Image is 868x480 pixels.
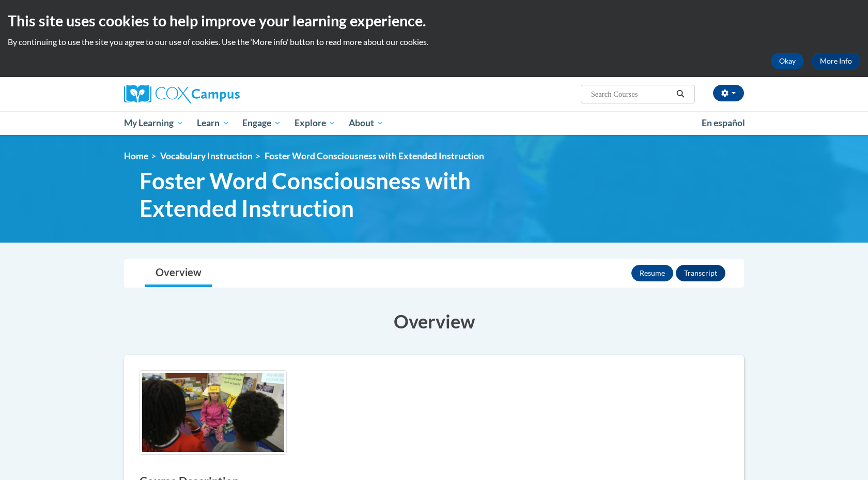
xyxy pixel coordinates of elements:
a: Engage [236,111,288,135]
button: Transcript [676,265,725,281]
span: About [349,117,384,129]
button: Resume [631,265,673,281]
button: Search [673,88,688,100]
input: Search Courses [590,88,673,100]
img: Cox Campus [124,85,240,103]
span: En español [702,117,745,128]
button: Account Settings [713,85,744,101]
a: Home [124,151,148,161]
a: More Info [812,53,860,69]
div: Main menu [109,111,760,135]
a: Cox Campus [124,85,320,103]
a: Overview [145,260,212,287]
a: About [343,111,391,135]
span: My Learning [124,117,183,129]
span: Explore [295,117,336,129]
button: Okay [771,53,804,69]
p: By continuing to use the site you agree to our use of cookies. Use the ‘More info’ button to read... [8,36,860,48]
a: My Learning [117,111,190,135]
a: Learn [190,111,236,135]
h2: This site uses cookies to help improve your learning experience. [8,10,860,31]
span: Learn [197,117,229,129]
img: Course logo image [139,370,287,455]
span: Foster Word Consciousness with Extended Instruction [139,167,496,222]
a: En español [695,112,752,134]
span: Engage [242,117,281,129]
a: Explore [288,111,343,135]
span: Foster Word Consciousness with Extended Instruction [265,151,484,161]
h3: Overview [124,308,744,334]
a: Vocabulary Instruction [160,151,253,161]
